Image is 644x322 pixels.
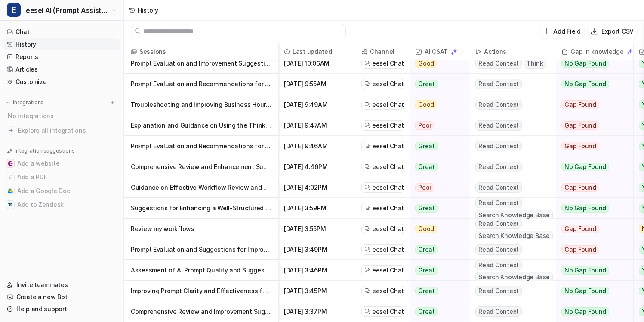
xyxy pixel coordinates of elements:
span: Gap Found [561,245,599,254]
button: No Gap Found [556,198,627,219]
span: Great [415,266,438,275]
span: No Gap Found [561,204,609,213]
button: Gap Found [556,115,627,136]
span: Read Context [475,198,522,208]
p: Guidance on Effective Workflow Review and Feedback [131,177,271,198]
img: eeselChat [364,122,370,128]
span: Good [415,59,437,68]
button: Gap Found [556,219,627,239]
span: AI CSAT [413,43,466,60]
span: No Gap Found [561,307,609,316]
a: eesel Chat [364,183,401,192]
span: Search Knowledge Base [475,272,553,282]
span: Read Context [475,260,522,270]
a: eesel Chat [364,307,401,316]
img: Add to Zendesk [8,202,13,207]
span: eesel Chat [372,204,404,213]
span: No Gap Found [561,59,609,68]
p: Integrations [13,99,43,106]
span: Read Context [475,100,522,110]
span: Read Context [475,306,522,317]
span: Last updated [282,43,352,60]
p: Prompt Evaluation and Improvement Suggestions [131,53,271,74]
span: eesel Chat [372,163,404,171]
button: Great [410,239,465,260]
span: No Gap Found [561,266,609,275]
button: Great [410,136,465,156]
p: Troubleshooting and Improving Business Hours Workflow Logic [131,94,271,115]
a: Create a new Bot [3,291,120,303]
span: Read Context [475,79,522,89]
span: Gap Found [561,225,599,233]
a: Invite teammates [3,279,120,291]
img: expand menu [5,100,11,106]
span: Read Context [475,182,522,193]
button: No Gap Found [556,281,627,301]
span: Good [415,225,437,233]
button: Add a websiteAdd a website [3,156,120,170]
button: Good [410,53,465,74]
img: Add a PDF [8,175,13,180]
img: Add a website [8,161,13,166]
span: Read Context [475,120,522,131]
a: eesel Chat [364,59,401,68]
button: Great [410,156,465,177]
button: Add to ZendeskAdd to Zendesk [3,198,120,212]
button: Gap Found [556,94,627,115]
img: eeselChat [364,184,370,191]
div: Gap in knowledge [560,43,630,60]
span: [DATE] 3:46PM [282,260,352,281]
button: Poor [410,115,465,136]
img: eeselChat [364,247,370,253]
span: Great [415,142,438,150]
span: Gap Found [561,121,599,130]
span: Read Context [475,58,522,69]
p: Comprehensive Review and Improvement Suggestions for an AI Evaluation Prompt [131,301,271,322]
span: eesel Chat [372,59,404,68]
span: eesel Chat [372,142,404,150]
img: eeselChat [364,288,370,294]
img: eeselChat [364,205,370,211]
span: eesel Chat [372,225,404,233]
a: History [3,38,120,50]
button: Great [410,301,465,322]
span: Read Context [475,141,522,151]
a: eesel Chat [364,245,401,254]
span: Poor [415,183,434,192]
span: [DATE] 9:55AM [282,74,352,94]
a: eesel Chat [364,266,401,275]
span: eesel Chat [372,307,404,316]
button: No Gap Found [556,260,627,281]
span: Gap Found [561,183,599,192]
p: Improving Prompt Clarity and Effectiveness for AI Reviewers [131,281,271,301]
button: Gap Found [556,239,627,260]
img: eeselChat [364,81,370,87]
p: Explanation and Guidance on Using the Think Tool [131,115,271,136]
span: Read Context [475,244,522,255]
img: eeselChat [364,143,370,149]
img: explore all integrations [7,126,15,135]
img: Add a Google Doc [8,188,13,194]
span: [DATE] 3:37PM [282,301,352,322]
span: Sessions [127,43,275,60]
span: eesel Chat [372,100,404,109]
button: Add a PDFAdd a PDF [3,170,120,184]
button: No Gap Found [556,74,627,94]
img: eeselChat [364,164,370,170]
span: Read Context [475,219,522,229]
span: Good [415,100,437,109]
span: eesel Chat [372,80,404,88]
p: Comprehensive Review and Enhancement Suggestions for Workflow Logic in Bot Prompts [131,156,271,177]
button: No Gap Found [556,53,627,74]
span: eesel Chat [372,245,404,254]
span: eesel Chat [372,287,404,295]
button: Export CSV [588,25,637,38]
a: eesel Chat [364,287,401,295]
span: eesel Chat [372,266,404,275]
button: Good [410,219,465,239]
img: eeselChat [364,267,370,273]
span: [DATE] 4:02PM [282,177,352,198]
a: eesel Chat [364,142,401,150]
button: Gap Found [556,177,627,198]
button: Great [410,198,465,219]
